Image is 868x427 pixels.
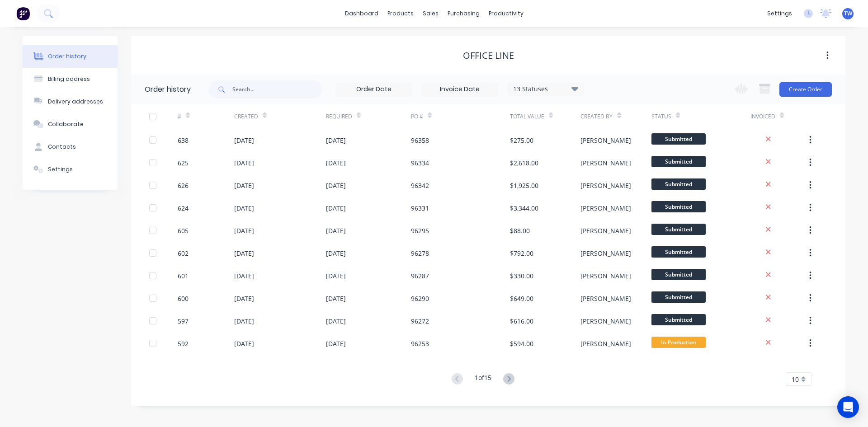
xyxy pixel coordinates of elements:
[651,337,706,348] span: In Production
[580,203,631,213] div: [PERSON_NAME]
[411,294,429,303] div: 96290
[580,271,631,281] div: [PERSON_NAME]
[411,271,429,281] div: 96287
[510,339,533,348] div: $594.00
[178,249,189,258] div: 602
[234,226,254,235] div: [DATE]
[510,226,530,235] div: $88.00
[326,316,346,326] div: [DATE]
[651,178,706,190] span: Submitted
[326,113,352,121] div: Required
[651,291,706,303] span: Submitted
[178,203,189,213] div: 624
[651,246,706,258] span: Submitted
[178,294,189,303] div: 600
[411,339,429,348] div: 96253
[178,316,189,326] div: 597
[580,249,631,258] div: [PERSON_NAME]
[651,201,706,212] span: Submitted
[178,271,189,281] div: 601
[580,294,631,303] div: [PERSON_NAME]
[510,294,533,303] div: $649.00
[326,226,346,235] div: [DATE]
[48,143,76,151] div: Contacts
[510,271,533,281] div: $330.00
[145,84,191,95] div: Order history
[411,316,429,326] div: 96272
[580,104,651,129] div: Created By
[326,271,346,281] div: [DATE]
[411,203,429,213] div: 96331
[23,45,118,68] button: Order history
[510,316,533,326] div: $616.00
[837,396,859,418] div: Open Intercom Messenger
[651,104,750,129] div: Status
[234,316,254,326] div: [DATE]
[48,165,73,174] div: Settings
[792,375,799,384] span: 10
[234,113,258,121] div: Created
[580,181,631,190] div: [PERSON_NAME]
[844,9,852,18] span: TW
[23,158,118,181] button: Settings
[326,294,346,303] div: [DATE]
[234,136,254,145] div: [DATE]
[651,133,706,145] span: Submitted
[580,113,613,121] div: Created By
[750,104,807,129] div: Invoiced
[234,104,326,129] div: Created
[232,80,322,99] input: Search...
[580,226,631,235] div: [PERSON_NAME]
[178,181,189,190] div: 626
[23,136,118,158] button: Contacts
[763,7,797,20] div: settings
[508,84,584,94] div: 13 Statuses
[23,68,118,90] button: Billing address
[326,136,346,145] div: [DATE]
[326,181,346,190] div: [DATE]
[326,339,346,348] div: [DATE]
[651,113,671,121] div: Status
[484,7,528,20] div: productivity
[178,136,189,145] div: 638
[48,52,86,61] div: Order history
[178,113,181,121] div: #
[326,158,346,168] div: [DATE]
[580,158,631,168] div: [PERSON_NAME]
[234,249,254,258] div: [DATE]
[510,158,538,168] div: $2,618.00
[443,7,484,20] div: purchasing
[651,156,706,167] span: Submitted
[23,113,118,136] button: Collaborate
[340,7,383,20] a: dashboard
[234,294,254,303] div: [DATE]
[234,158,254,168] div: [DATE]
[234,181,254,190] div: [DATE]
[411,158,429,168] div: 96334
[411,136,429,145] div: 96358
[23,90,118,113] button: Delivery addresses
[418,7,443,20] div: sales
[383,7,418,20] div: products
[510,136,533,145] div: $275.00
[510,104,580,129] div: Total Value
[178,104,234,129] div: #
[411,181,429,190] div: 96342
[178,339,189,348] div: 592
[48,75,90,83] div: Billing address
[510,113,544,121] div: Total Value
[234,203,254,213] div: [DATE]
[411,226,429,235] div: 96295
[336,83,412,96] input: Order Date
[651,269,706,280] span: Submitted
[411,249,429,258] div: 96278
[411,104,510,129] div: PO #
[750,113,775,121] div: Invoiced
[779,82,832,97] button: Create Order
[510,249,533,258] div: $792.00
[326,203,346,213] div: [DATE]
[463,50,514,61] div: Office Line
[580,136,631,145] div: [PERSON_NAME]
[234,271,254,281] div: [DATE]
[651,224,706,235] span: Submitted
